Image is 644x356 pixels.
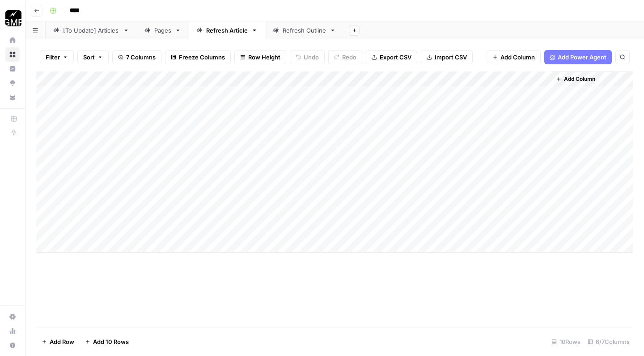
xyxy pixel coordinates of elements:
a: Pages [137,21,189,39]
button: Workspace: Growth Marketing Pro [5,7,20,29]
a: Usage [5,324,20,338]
span: Row Height [248,53,280,62]
a: Refresh Outline [265,21,343,39]
span: Freeze Columns [179,53,225,62]
button: Row Height [234,50,286,64]
a: [To Update] Articles [46,21,137,39]
span: Add Column [564,75,595,83]
button: Import CSV [421,50,473,64]
button: Help + Support [5,338,20,352]
div: 6/7 Columns [584,335,633,349]
a: Your Data [5,90,20,105]
a: Browse [5,47,20,62]
button: Add Column [552,73,599,85]
button: Add Row [36,335,80,349]
button: Undo [290,50,325,64]
span: Add Row [50,337,74,346]
span: Import CSV [435,53,467,62]
button: Sort [77,50,109,64]
button: Filter [40,50,74,64]
span: Redo [342,53,356,62]
a: Settings [5,310,20,324]
button: Freeze Columns [165,50,231,64]
span: Filter [46,53,60,62]
button: Export CSV [366,50,417,64]
div: 10 Rows [548,335,584,349]
div: Refresh Article [206,26,248,35]
div: Pages [154,26,171,35]
button: Redo [328,50,362,64]
a: Insights [5,62,20,76]
span: Export CSV [380,53,411,62]
div: [To Update] Articles [63,26,119,35]
a: Refresh Article [189,21,265,39]
span: Sort [83,53,95,62]
span: Undo [304,53,319,62]
span: Add Power Agent [558,53,606,62]
span: Add 10 Rows [93,337,129,346]
span: 7 Columns [126,53,156,62]
span: Add Column [500,53,535,62]
a: Opportunities [5,76,20,90]
button: 7 Columns [112,50,161,64]
button: Add 10 Rows [80,335,134,349]
div: Refresh Outline [283,26,326,35]
button: Add Column [487,50,541,64]
button: Add Power Agent [544,50,612,64]
img: Growth Marketing Pro Logo [5,10,21,26]
a: Home [5,33,20,47]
